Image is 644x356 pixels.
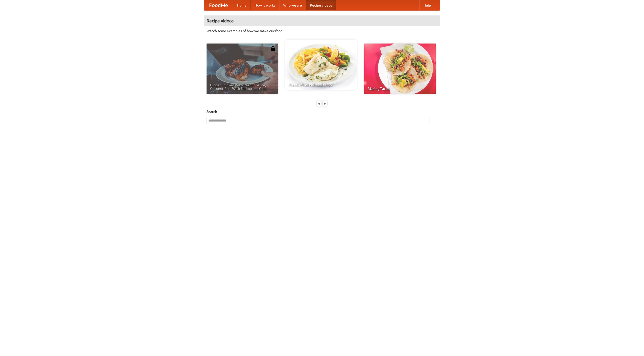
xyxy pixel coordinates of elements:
a: Who we are [279,0,306,10]
a: Recipe videos [306,0,336,10]
a: Help [419,0,435,10]
p: Watch some examples of how we make our food! [207,28,437,33]
h5: Search [207,109,437,114]
div: » [323,100,327,107]
span: French Fries Fish and Chips [289,83,353,86]
a: How it works [251,0,279,10]
span: Making Tacos [368,87,432,90]
a: FoodMe [204,0,233,10]
img: 483408.png [270,46,275,51]
div: « [317,100,321,107]
h4: Recipe videos [204,16,440,26]
a: Making Tacos [364,44,436,94]
a: Home [233,0,251,10]
a: French Fries Fish and Chips [285,39,357,90]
